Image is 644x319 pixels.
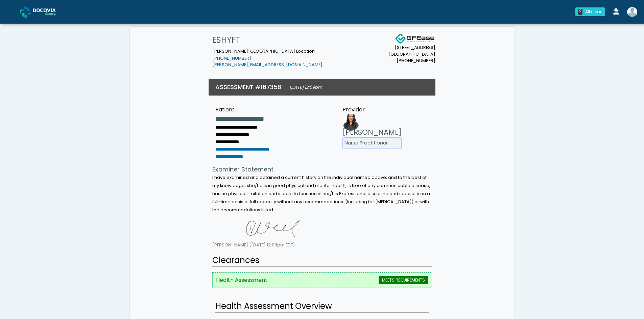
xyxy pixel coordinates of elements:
a: [PHONE_NUMBER] [212,55,251,61]
a: 0 All clear! [571,5,609,19]
h4: Examiner Statement [212,166,432,173]
li: Nurse Practitioner [342,137,402,149]
img: Provider image [342,114,359,131]
img: Docovia [33,8,67,15]
div: 0 [578,9,582,15]
img: Shakerra Crippen [627,7,637,17]
small: [PERSON_NAME][GEOGRAPHIC_DATA] Location [212,48,323,68]
img: Docovia Staffing Logo [395,33,435,44]
small: I have examined and obtained a current history on the individual named above; and to the best of ... [212,175,430,213]
h3: [PERSON_NAME] [342,127,402,137]
small: [STREET_ADDRESS] [GEOGRAPHIC_DATA] [PHONE_NUMBER] [388,44,435,64]
small: [DATE] 12:09pm [289,84,322,90]
div: Patient: [215,106,269,114]
div: All clear! [585,9,602,15]
h3: ASSESSMENT #167358 [215,83,281,91]
h1: ESHYFT [212,33,323,47]
h2: Health Assessment Overview [215,300,429,313]
a: [PERSON_NAME][EMAIL_ADDRESS][DOMAIN_NAME] [212,62,323,68]
h2: Clearances [212,254,432,267]
li: Health Assessment [212,272,432,288]
small: [PERSON_NAME] ([DATE] 12:08pm EDT) [212,242,295,248]
img: Docovia [20,6,31,18]
img: 8ZMiY3AAAABklEQVQDAOhiijrpmrSEAAAAAElFTkSuQmCC [212,216,314,240]
div: Provider: [342,106,402,114]
span: MEETS REQUIREMENTS [379,276,428,284]
a: Docovia [20,1,67,23]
